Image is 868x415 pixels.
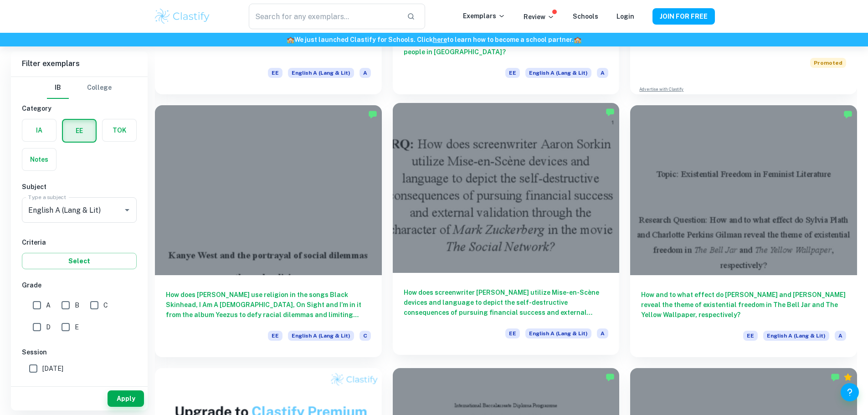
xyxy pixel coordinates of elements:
[763,331,829,341] span: English A (Lang & Lit)
[47,77,112,99] div: Filter type choice
[606,108,615,117] img: Marked
[524,12,555,22] p: Review
[843,110,853,119] img: Marked
[42,382,72,392] span: May 2025
[639,86,683,92] a: Advertise with Clastify
[249,4,399,29] input: Search for any exemplars...
[121,204,134,216] button: Open
[616,13,634,20] a: Login
[75,322,79,332] span: E
[597,68,608,78] span: A
[22,237,137,247] h6: Criteria
[360,68,371,78] span: A
[22,149,56,170] button: Notes
[63,120,96,142] button: EE
[166,290,371,320] h6: How does [PERSON_NAME] use religion in the songs Black Skinhead, I Am A [DEMOGRAPHIC_DATA], On Si...
[108,390,144,407] button: Apply
[288,331,354,341] span: English A (Lang & Lit)
[22,119,56,141] button: IA
[47,77,69,99] button: IB
[368,110,377,119] img: Marked
[835,331,846,341] span: A
[433,36,447,43] a: here
[843,373,853,382] div: Premium
[46,300,51,310] span: A
[22,182,137,192] h6: Subject
[103,119,136,141] button: TOK
[11,51,148,77] h6: Filter exemplars
[268,331,282,341] span: EE
[606,373,615,382] img: Marked
[288,68,354,78] span: English A (Lang & Lit)
[404,287,609,318] h6: How does screenwriter [PERSON_NAME] utilize Mise-en-Scène devices and language to depict the self...
[505,68,520,78] span: EE
[841,383,859,401] button: Help and Feedback
[22,280,137,290] h6: Grade
[22,347,137,357] h6: Session
[525,68,591,78] span: English A (Lang & Lit)
[28,193,66,201] label: Type a subject
[463,11,505,21] p: Exemplars
[831,373,840,382] img: Marked
[42,364,63,374] span: [DATE]
[573,13,598,20] a: Schools
[810,58,846,68] span: Promoted
[393,105,620,357] a: How does screenwriter [PERSON_NAME] utilize Mise-en-Scène devices and language to depict the self...
[641,290,846,320] h6: How and to what effect do [PERSON_NAME] and [PERSON_NAME] reveal the theme of existential freedom...
[154,7,211,26] img: Clastify logo
[505,328,520,338] span: EE
[360,331,371,341] span: C
[155,105,382,357] a: How does [PERSON_NAME] use religion in the songs Black Skinhead, I Am A [DEMOGRAPHIC_DATA], On Si...
[574,36,581,43] span: 🏫
[743,331,758,341] span: EE
[87,77,112,99] button: College
[630,105,857,357] a: How and to what effect do [PERSON_NAME] and [PERSON_NAME] reveal the theme of existential freedom...
[103,300,108,310] span: C
[2,35,866,45] h6: We just launched Clastify for Schools. Click to learn how to become a school partner.
[287,36,294,43] span: 🏫
[597,328,608,338] span: A
[22,253,137,269] button: Select
[22,103,137,113] h6: Category
[652,8,715,25] button: JOIN FOR FREE
[46,322,51,332] span: D
[525,328,591,338] span: English A (Lang & Lit)
[75,300,79,310] span: B
[268,68,282,78] span: EE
